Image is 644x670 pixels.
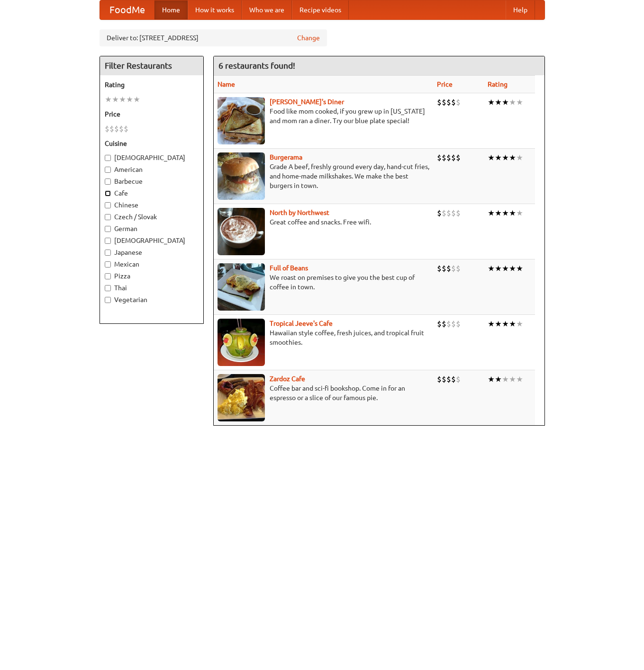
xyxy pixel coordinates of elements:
[119,124,124,134] li: $
[105,177,199,186] label: Barbecue
[516,319,523,329] li: ★
[270,209,329,216] a: North by Northwest
[516,263,523,274] li: ★
[442,152,446,163] li: $
[218,217,429,227] p: Great coffee and snacks. Free wifi.
[105,248,199,257] label: Japanese
[437,152,442,163] li: $
[133,94,140,105] li: ★
[451,152,456,163] li: $
[509,152,516,163] li: ★
[126,94,133,105] li: ★
[105,226,111,232] input: German
[218,80,235,88] a: Name
[442,97,446,107] li: $
[509,208,516,218] li: ★
[502,263,509,274] li: ★
[105,212,199,222] label: Czech / Slovak
[270,98,344,106] b: [PERSON_NAME]'s Diner
[105,165,199,174] label: American
[105,124,109,134] li: $
[456,263,461,274] li: $
[446,208,451,218] li: $
[105,109,199,119] h5: Price
[509,263,516,274] li: ★
[105,261,111,268] input: Mexican
[456,208,461,218] li: $
[516,208,523,218] li: ★
[218,263,265,311] img: beans.jpg
[270,153,302,161] a: Burgerama
[105,273,111,279] input: Pizza
[119,94,126,105] li: ★
[105,179,111,185] input: Barbecue
[270,375,305,383] a: Zardoz Cafe
[495,97,502,107] li: ★
[437,97,442,107] li: $
[105,190,111,197] input: Cafe
[502,319,509,329] li: ★
[437,374,442,384] li: $
[437,208,442,218] li: $
[446,97,451,107] li: $
[502,374,509,384] li: ★
[105,167,111,173] input: American
[105,285,111,291] input: Thai
[488,152,495,163] li: ★
[446,263,451,274] li: $
[456,319,461,329] li: $
[488,319,495,329] li: ★
[437,263,442,274] li: $
[502,208,509,218] li: ★
[105,250,111,256] input: Japanese
[218,319,265,366] img: jeeves.jpg
[456,97,461,107] li: $
[451,319,456,329] li: $
[105,153,199,162] label: [DEMOGRAPHIC_DATA]
[446,374,451,384] li: $
[446,319,451,329] li: $
[488,208,495,218] li: ★
[506,0,535,19] a: Help
[105,295,199,304] label: Vegetarian
[270,320,333,327] a: Tropical Jeeve's Cafe
[488,374,495,384] li: ★
[218,152,265,200] img: burgerama.jpg
[495,208,502,218] li: ★
[446,152,451,163] li: $
[442,208,446,218] li: $
[456,152,461,163] li: $
[105,214,111,220] input: Czech / Slovak
[105,200,199,210] label: Chinese
[105,238,111,244] input: [DEMOGRAPHIC_DATA]
[105,94,112,105] li: ★
[509,97,516,107] li: ★
[495,319,502,329] li: ★
[297,33,320,43] a: Change
[218,107,429,125] p: Food like mom cooked, if you grew up in [US_STATE] and mom ran a diner. Try our blue plate special!
[451,208,456,218] li: $
[105,283,199,293] label: Thai
[502,97,509,107] li: ★
[218,273,429,292] p: We roast on premises to give you the best cup of coffee in town.
[188,0,242,19] a: How it works
[488,97,495,107] li: ★
[509,319,516,329] li: ★
[495,374,502,384] li: ★
[105,259,199,269] label: Mexican
[105,271,199,281] label: Pizza
[437,80,453,88] a: Price
[105,80,199,89] h5: Rating
[442,374,446,384] li: $
[442,263,446,274] li: $
[516,152,523,163] li: ★
[502,152,509,163] li: ★
[105,139,199,148] h5: Cuisine
[516,374,523,384] li: ★
[218,374,265,421] img: zardoz.jpg
[488,80,508,88] a: Rating
[105,236,199,245] label: [DEMOGRAPHIC_DATA]
[100,0,154,19] a: FoodMe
